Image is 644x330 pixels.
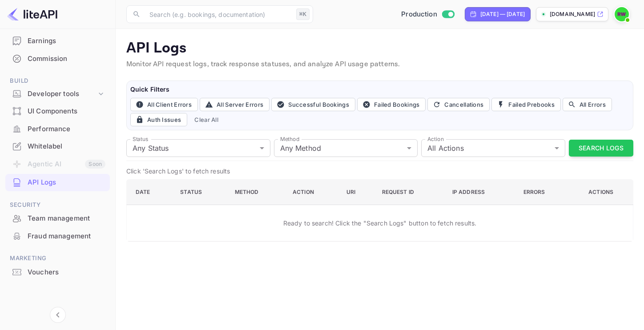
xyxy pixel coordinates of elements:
[127,180,173,205] th: Date
[173,180,228,205] th: Status
[480,10,525,18] div: [DATE] — [DATE]
[191,113,222,126] button: Clear All
[5,210,110,226] a: Team management
[516,180,571,205] th: Errors
[563,98,612,111] button: All Errors
[550,10,595,18] p: [DOMAIN_NAME]
[5,200,110,210] span: Security
[296,8,310,20] div: ⌘K
[398,9,458,20] div: Switch to Sandbox mode
[5,50,110,68] div: Commission
[571,180,633,205] th: Actions
[5,103,110,119] a: UI Components
[427,135,444,143] label: Action
[401,9,437,20] span: Production
[28,106,105,117] div: UI Components
[357,98,426,111] button: Failed Bookings
[228,180,286,205] th: Method
[126,59,633,70] p: Monitor API request logs, track response statuses, and analyze API usage patterns.
[5,138,110,155] div: Whitelabel
[50,307,66,323] button: Collapse navigation
[5,32,110,49] a: Earnings
[5,76,110,86] span: Build
[130,98,198,111] button: All Client Errors
[5,138,110,154] a: Whitelabel
[5,228,110,245] div: Fraud management
[28,141,105,152] div: Whitelabel
[5,264,110,281] div: Vouchers
[144,5,293,23] input: Search (e.g. bookings, documentation)
[130,113,187,126] button: Auth Issues
[427,98,490,111] button: Cancellations
[271,98,355,111] button: Successful Bookings
[491,98,561,111] button: Failed Prebooks
[445,180,516,205] th: IP Address
[28,54,105,64] div: Commission
[7,7,57,21] img: LiteAPI logo
[28,36,105,46] div: Earnings
[286,180,339,205] th: Action
[339,180,375,205] th: URI
[130,85,629,94] h6: Quick Filters
[126,166,633,176] p: Click 'Search Logs' to fetch results
[200,98,270,111] button: All Server Errors
[5,254,110,263] span: Marketing
[5,174,110,191] div: API Logs
[5,50,110,67] a: Commission
[465,7,531,21] div: Click to change the date range period
[5,228,110,244] a: Fraud management
[126,40,633,57] p: API Logs
[5,103,110,120] div: UI Components
[280,135,299,143] label: Method
[126,139,270,157] div: Any Status
[274,139,418,157] div: Any Method
[5,210,110,227] div: Team management
[421,139,565,157] div: All Actions
[569,140,633,157] button: Search Logs
[28,213,105,224] div: Team management
[28,89,97,99] div: Developer tools
[28,177,105,188] div: API Logs
[375,180,445,205] th: Request ID
[28,231,105,241] div: Fraud management
[5,121,110,137] a: Performance
[5,264,110,280] a: Vouchers
[283,218,477,228] p: Ready to search! Click the "Search Logs" button to fetch results.
[5,86,110,102] div: Developer tools
[133,135,148,143] label: Status
[5,32,110,50] div: Earnings
[28,267,105,278] div: Vouchers
[5,174,110,190] a: API Logs
[615,7,629,21] img: Royal Air Maroc WL
[28,124,105,134] div: Performance
[5,121,110,138] div: Performance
